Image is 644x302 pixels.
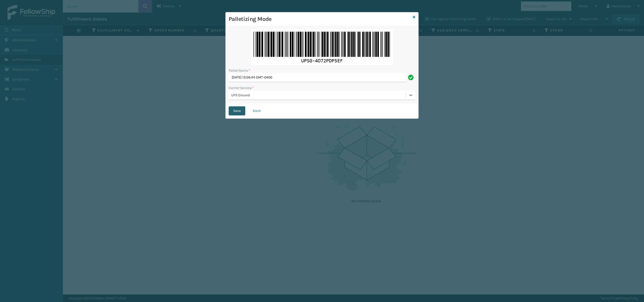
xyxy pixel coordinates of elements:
[248,106,265,115] button: Back
[251,29,393,65] img: 3U3yBwAAAAZJREFUAwCG2wJbMQOypgAAAABJRU5ErkJggg==
[229,106,245,115] button: Save
[229,15,411,23] h3: Palletizing Mode
[229,85,254,91] label: Carrier Service
[231,93,407,98] div: UPS Ground
[229,68,250,73] label: Pallet Name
